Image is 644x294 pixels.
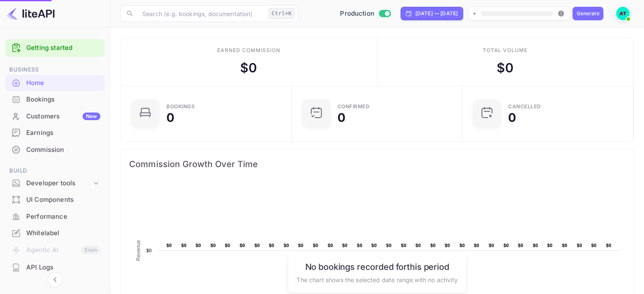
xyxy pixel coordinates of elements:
div: 0 [337,112,345,124]
text: Revenue [135,240,141,261]
text: $0 [146,248,152,253]
div: Getting started [5,39,105,57]
text: $0 [166,243,172,248]
text: $0 [489,243,494,248]
a: Bookings [5,91,105,107]
text: $0 [298,243,304,248]
div: Developer tools [5,176,105,191]
button: Collapse navigation [47,272,63,287]
text: $0 [357,243,362,248]
text: $0 [342,243,348,248]
text: $0 [445,243,450,248]
text: $0 [225,243,230,248]
input: Search (e.g. bookings, documentation) [137,5,265,22]
text: $0 [386,243,392,248]
a: Performance [5,209,105,224]
div: 0 [166,112,174,124]
text: $0 [606,243,611,248]
div: Ctrl+K [268,8,295,19]
div: Developer tools [26,179,92,188]
div: Switch to Sandbox mode [337,9,394,19]
div: 0 [508,112,516,124]
div: Home [26,78,100,88]
div: Bookings [166,104,195,109]
text: $0 [181,243,187,248]
text: $0 [196,243,201,248]
text: $0 [240,243,245,248]
text: $0 [313,243,318,248]
text: $0 [577,243,582,248]
a: Home [5,75,105,91]
div: Performance [5,209,105,225]
text: $0 [503,243,509,248]
span: Commission Growth Over Time [129,157,625,171]
div: Bookings [5,91,105,108]
img: LiteAPI logo [7,7,55,20]
text: $0 [533,243,538,248]
div: Click to change the date range period [401,7,463,20]
div: Customers [26,112,100,121]
div: Whitelabel [5,225,105,242]
text: $0 [210,243,216,248]
a: Getting started [26,43,100,53]
text: $0 [254,243,260,248]
text: $0 [459,243,465,248]
div: $ 0 [497,58,514,77]
div: UI Components [26,195,100,205]
span: Business [5,65,105,74]
div: API Logs [5,259,105,276]
text: $0 [562,243,567,248]
div: UI Components [5,192,105,208]
div: Earnings [5,125,105,141]
div: Performance [26,212,100,222]
div: Confirmed [337,104,370,109]
text: $0 [371,243,377,248]
text: $0 [518,243,523,248]
text: $0 [401,243,406,248]
text: $0 [415,243,421,248]
div: $ 0 [240,58,257,77]
span: Build [5,166,105,176]
div: Generate [576,10,599,17]
a: Earnings [5,125,105,140]
text: $0 [328,243,333,248]
div: Whitelabel [26,228,100,238]
p: The chart shows the selected date range with no activity [296,275,457,284]
a: Commission [5,142,105,157]
a: API Logs [5,259,105,275]
span: Production [340,9,374,19]
div: CustomersNew [5,108,105,125]
text: $0 [430,243,436,248]
text: $0 [474,243,479,248]
div: Home [5,75,105,91]
span: Create your website first [472,8,566,19]
div: Earnings [26,128,100,138]
text: $0 [269,243,274,248]
a: Whitelabel [5,225,105,241]
div: Commission [26,145,100,155]
div: API Logs [26,263,100,272]
div: Total volume [482,47,528,54]
div: Bookings [26,95,100,104]
h6: No bookings recorded for this period [296,261,457,272]
div: CANCELLED [508,104,541,109]
div: New [83,113,100,120]
img: Alexis Tomfaya [616,7,630,20]
a: CustomersNew [5,108,105,124]
div: [DATE] — [DATE] [415,10,458,17]
text: $0 [591,243,597,248]
text: $0 [284,243,289,248]
div: Commission [5,142,105,158]
text: $0 [547,243,553,248]
div: Earned commission [217,47,280,54]
a: UI Components [5,192,105,207]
